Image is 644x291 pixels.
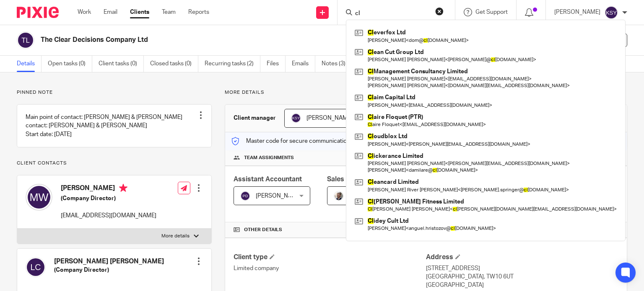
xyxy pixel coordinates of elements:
[99,56,144,72] a: Client tasks (0)
[188,8,209,16] a: Reports
[234,264,426,273] p: Limited company
[17,160,212,167] p: Client contacts
[291,113,301,123] img: svg%3E
[162,8,176,16] a: Team
[225,89,627,96] p: More details
[327,176,369,183] span: Sales Person
[17,31,34,49] img: svg%3E
[205,56,260,72] a: Recurring tasks (2)
[426,253,618,262] h4: Address
[426,281,618,289] p: [GEOGRAPHIC_DATA]
[234,176,302,183] span: Assistant Accountant
[240,191,250,201] img: svg%3E
[306,115,353,121] span: [PERSON_NAME]
[104,8,117,16] a: Email
[41,36,419,44] h2: The Clear Decisions Company Ltd
[231,137,376,145] p: Master code for secure communications and files
[17,7,59,18] img: Pixie
[119,184,127,192] i: Primary
[475,9,508,15] span: Get Support
[267,56,286,72] a: Files
[234,114,276,122] h3: Client manager
[256,193,302,199] span: [PERSON_NAME]
[234,253,426,262] h4: Client type
[17,56,42,72] a: Details
[334,191,344,201] img: Matt%20Circle.png
[78,8,91,16] a: Work
[54,257,164,266] h4: [PERSON_NAME] [PERSON_NAME]
[61,194,156,203] h5: (Company Director)
[605,6,618,19] img: svg%3E
[435,7,444,15] button: Clear
[426,273,618,281] p: [GEOGRAPHIC_DATA], TW10 6UT
[61,211,156,220] p: [EMAIL_ADDRESS][DOMAIN_NAME]
[354,10,430,18] input: Search
[61,184,156,194] h4: [PERSON_NAME]
[130,8,149,16] a: Clients
[426,264,618,273] p: [STREET_ADDRESS]
[161,233,190,239] p: More details
[26,184,52,211] img: svg%3E
[554,8,600,16] p: [PERSON_NAME]
[322,56,352,72] a: Notes (3)
[244,227,282,233] span: Other details
[26,257,46,277] img: svg%3E
[54,266,164,274] h5: (Company Director)
[17,89,212,96] p: Pinned note
[150,56,198,72] a: Closed tasks (0)
[292,56,315,72] a: Emails
[48,56,92,72] a: Open tasks (0)
[244,155,294,161] span: Team assignments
